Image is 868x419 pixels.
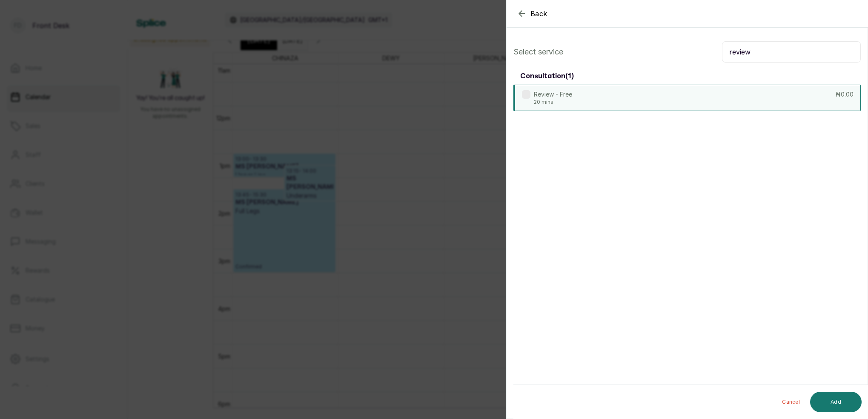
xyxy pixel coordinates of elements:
button: Back [517,9,547,19]
button: Cancel [775,392,807,412]
p: 20 mins [534,99,572,105]
p: Review - Free [534,90,572,99]
h3: consultation ( 1 ) [520,71,574,81]
span: Back [530,9,547,19]
p: Select service [513,46,563,58]
button: Add [810,392,862,412]
p: ₦0.00 [836,90,854,99]
input: Search. [722,41,861,63]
